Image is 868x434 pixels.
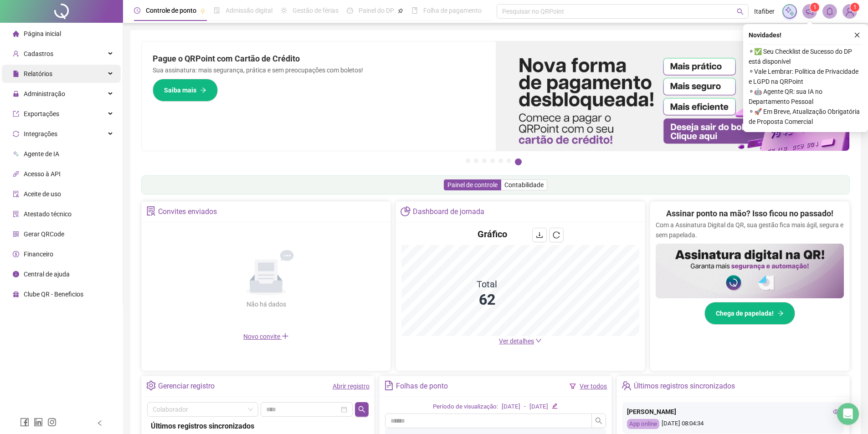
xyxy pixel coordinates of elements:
[224,299,308,309] div: Não há dados
[749,46,863,66] span: ⚬ ✅ Seu Checklist de Sucesso do DP está disponível
[474,158,478,163] button: 2
[24,230,64,238] span: Gerar QRCode
[634,378,735,394] div: Últimos registros sincronizados
[200,87,206,93] span: arrow-right
[853,4,857,10] span: 1
[13,191,19,197] span: audit
[13,291,19,297] span: gift
[854,32,860,38] span: close
[502,402,520,412] div: [DATE]
[396,378,448,394] div: Folhas de ponto
[214,7,220,14] span: file-done
[850,3,859,12] sup: Atualize o seu contato no menu Meus Dados
[158,378,215,394] div: Gerenciar registro
[833,408,839,415] span: eye
[433,402,498,412] div: Período de visualização:
[13,231,19,237] span: qrcode
[281,7,287,14] span: sun
[146,206,156,216] span: solution
[153,52,485,65] h2: Pague o QRPoint com Cartão de Crédito
[24,271,70,278] span: Central de ajuda
[358,406,365,413] span: search
[24,210,72,218] span: Atestado técnico
[666,207,833,220] h2: Assinar ponto na mão? Isso ficou no passado!
[153,65,485,75] p: Sua assinatura: mais segurança, prática e sem preocupações com boletos!
[24,50,53,57] span: Cadastros
[423,7,482,14] span: Folha de pagamento
[13,251,19,257] span: dollar
[146,7,196,14] span: Controle de ponto
[749,66,863,87] span: ⚬ Vale Lembrar: Política de Privacidade e LGPD na QRPoint
[34,418,43,427] span: linkedin
[13,271,19,277] span: info-circle
[24,70,52,77] span: Relatórios
[293,7,339,14] span: Gestão de férias
[777,310,784,317] span: arrow-right
[24,90,65,97] span: Administração
[754,6,775,16] span: Itafiber
[20,418,29,427] span: facebook
[134,7,140,14] span: clock-circle
[737,8,744,15] span: search
[359,7,394,14] span: Painel do DP
[384,381,394,390] span: file-text
[47,418,56,427] span: instagram
[515,158,522,165] button: 7
[656,220,844,240] p: Com a Assinatura Digital da QR, sua gestão fica mais ágil, segura e sem papelada.
[226,7,272,14] span: Admissão digital
[837,403,859,425] div: Open Intercom Messenger
[499,337,542,345] a: Ver detalhes down
[482,158,487,163] button: 3
[200,8,205,14] span: pushpin
[243,333,289,340] span: Novo convite
[490,158,495,163] button: 4
[621,381,631,390] span: team
[570,383,576,389] span: filter
[13,71,19,77] span: file
[401,206,410,216] span: pie-chart
[785,6,795,16] img: sparkle-icon.fc2bf0ac1784a2077858766a79e2daf3.svg
[504,181,544,189] span: Contabilidade
[24,130,57,138] span: Integrações
[627,419,839,429] div: [DATE] 08:04:34
[843,5,857,18] img: 11104
[24,291,83,298] span: Clube QR - Beneficios
[478,228,507,240] h4: Gráfico
[282,332,289,340] span: plus
[529,402,548,412] div: [DATE]
[524,402,526,412] div: -
[810,3,819,12] sup: 1
[333,383,370,390] a: Abrir registro
[749,87,863,107] span: ⚬ 🤖 Agente QR: sua IA no Departamento Pessoal
[656,244,844,298] img: banner%2F02c71560-61a6-44d4-94b9-c8ab97240462.png
[24,170,61,178] span: Acesso à API
[13,31,19,37] span: home
[447,181,498,189] span: Painel de controle
[627,407,839,417] div: [PERSON_NAME]
[13,171,19,177] span: api
[806,7,814,15] span: notification
[507,158,511,163] button: 6
[24,190,61,198] span: Aceite de uso
[826,7,834,15] span: bell
[749,107,863,127] span: ⚬ 🚀 Em Breve, Atualização Obrigatória de Proposta Comercial
[813,4,817,10] span: 1
[13,111,19,117] span: export
[536,231,543,239] span: download
[13,91,19,97] span: lock
[153,79,218,102] button: Saiba mais
[13,51,19,57] span: user-add
[13,131,19,137] span: sync
[413,204,484,220] div: Dashboard de jornada
[411,7,418,14] span: book
[398,8,403,14] span: pushpin
[535,337,542,344] span: down
[347,7,353,14] span: dashboard
[499,337,534,345] span: Ver detalhes
[552,403,558,409] span: edit
[97,420,103,426] span: left
[158,204,217,220] div: Convites enviados
[24,30,61,37] span: Página inicial
[580,383,607,390] a: Ver todos
[627,419,659,429] div: App online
